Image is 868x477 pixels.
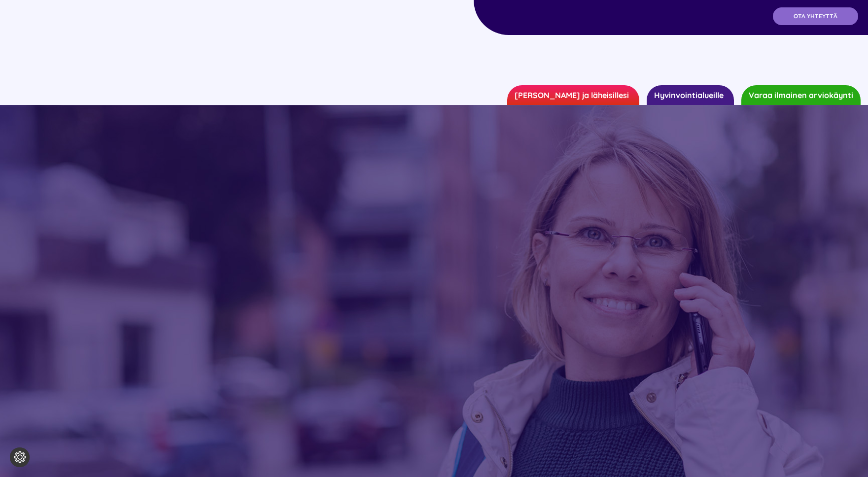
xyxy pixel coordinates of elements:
a: Varaa ilmainen arviokäynti [741,85,861,105]
button: Evästeasetukset [10,447,30,467]
span: OTA YHTEYTTÄ [794,13,837,20]
a: Hyvinvointialueille [647,85,734,105]
a: [PERSON_NAME] ja läheisillesi [507,85,639,105]
a: OTA YHTEYTTÄ [773,7,858,25]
